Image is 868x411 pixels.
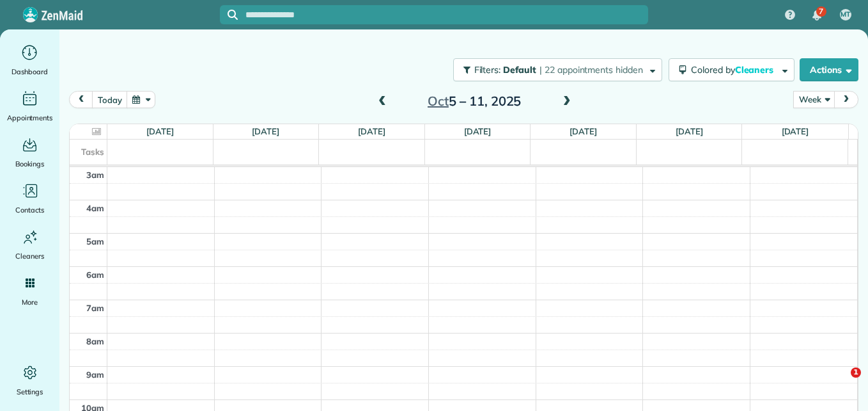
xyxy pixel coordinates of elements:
a: [DATE] [358,126,385,136]
span: 3am [86,170,104,180]
span: | 22 appointments hidden [539,64,643,76]
div: 7 unread notifications [803,1,830,29]
span: 9am [86,369,104,380]
span: Bookings [15,157,45,170]
button: Week [793,91,835,108]
a: Cleaners [5,227,54,262]
a: Settings [5,362,54,398]
span: 7am [86,303,104,313]
span: Appointments [7,111,53,124]
span: Filters: [474,64,501,76]
a: Filters: Default | 22 appointments hidden [447,58,662,81]
button: Colored byCleaners [669,58,794,81]
button: next [834,91,858,108]
a: [DATE] [146,126,174,136]
svg: Focus search [228,10,238,20]
span: Cleaners [735,64,776,76]
a: [DATE] [570,126,597,136]
a: [DATE] [676,126,703,136]
span: 1 [851,367,861,378]
button: today [92,91,127,108]
span: More [22,296,38,309]
span: Dashboard [12,65,48,78]
span: Colored by [691,64,778,76]
a: Dashboard [5,42,54,78]
button: Focus search [220,10,238,20]
a: Bookings [5,134,54,170]
span: 5am [86,236,104,246]
span: MT [841,10,851,20]
span: Settings [17,385,43,398]
iframe: Intercom live chat [825,367,855,398]
span: 7 [819,6,823,17]
span: 4am [86,203,104,213]
a: [DATE] [782,126,809,136]
a: [DATE] [252,126,279,136]
span: Contacts [15,204,44,216]
span: Tasks [81,147,104,157]
a: Contacts [5,181,54,216]
span: Oct [428,93,449,109]
a: [DATE] [464,126,492,136]
span: Default [503,64,537,76]
a: Appointments [5,88,54,124]
span: 8am [86,336,104,346]
h2: 5 – 11, 2025 [394,94,554,108]
button: Actions [800,58,858,81]
span: Cleaners [15,250,44,262]
button: prev [69,91,93,108]
span: 6am [86,270,104,280]
button: Filters: Default | 22 appointments hidden [453,58,662,81]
